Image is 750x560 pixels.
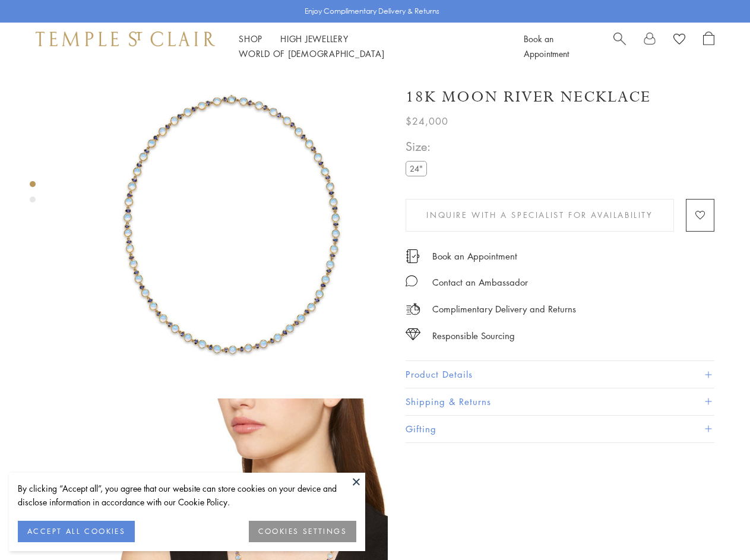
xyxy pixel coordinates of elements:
[406,328,420,340] img: icon_sourcing.svg
[305,5,439,17] p: Enjoy Complimentary Delivery & Returns
[406,137,432,156] span: Size:
[406,161,427,176] label: 24"
[691,504,738,548] iframe: Gorgias live chat messenger
[673,31,685,49] a: View Wishlist
[613,31,626,61] a: Search
[703,31,714,61] a: Open Shopping Bag
[406,199,674,232] button: Inquire With A Specialist for Availability
[432,275,528,290] div: Contact an Ambassador
[406,302,420,317] img: icon_delivery.svg
[280,33,349,45] a: High JewelleryHigh Jewellery
[406,87,651,107] h1: 18K Moon River Necklace
[406,113,448,129] span: $24,000
[406,361,714,388] button: Product Details
[18,521,135,542] button: ACCEPT ALL COOKIES
[239,48,384,59] a: World of [DEMOGRAPHIC_DATA]World of [DEMOGRAPHIC_DATA]
[249,521,356,542] button: COOKIES SETTINGS
[432,249,517,262] a: Book an Appointment
[406,249,420,263] img: icon_appointment.svg
[524,33,569,59] a: Book an Appointment
[239,31,497,61] nav: Main navigation
[239,33,262,45] a: ShopShop
[77,70,388,381] img: N46110-BMTZ24
[432,302,576,317] p: Complimentary Delivery and Returns
[406,275,417,287] img: MessageIcon-01_2.svg
[18,482,356,509] div: By clicking “Accept all”, you agree that our website can store cookies on your device and disclos...
[30,178,36,212] div: Product gallery navigation
[406,388,714,415] button: Shipping & Returns
[432,328,515,343] div: Responsible Sourcing
[36,31,215,46] img: Temple St. Clair
[406,416,714,442] button: Gifting
[426,208,653,222] span: Inquire With A Specialist for Availability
